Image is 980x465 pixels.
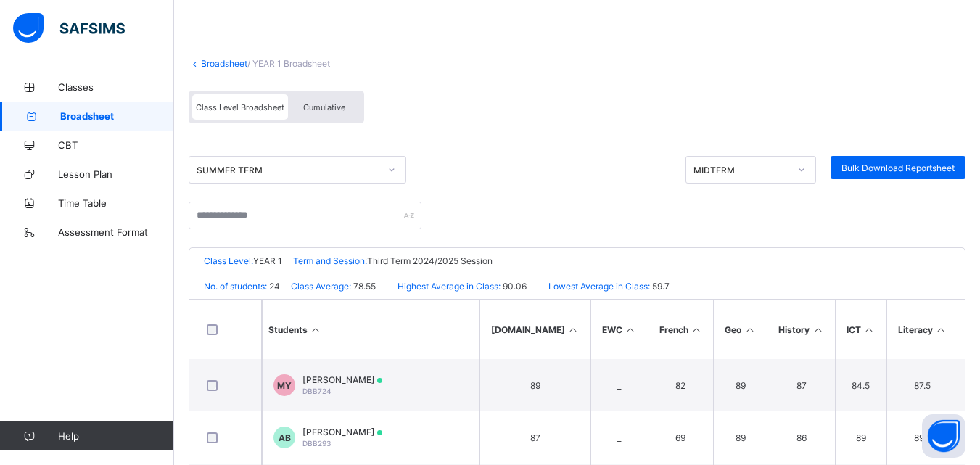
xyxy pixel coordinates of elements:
span: [PERSON_NAME] [302,374,382,385]
th: EWC [590,300,648,359]
td: 89.5 [886,411,958,464]
button: Open asap [922,414,965,458]
span: Class Level: [204,255,253,266]
span: Lowest Average in Class: [548,281,650,292]
span: Term and Session: [293,255,367,266]
th: Geo [713,300,767,359]
span: Third Term 2024/2025 Session [367,255,493,266]
i: Sort in Ascending Order [935,324,947,335]
span: Class Average: [291,281,351,292]
span: DBB724 [302,387,332,395]
span: Class Level Broadsheet [196,102,284,112]
span: 90.06 [501,281,527,292]
span: Highest Average in Class: [398,281,501,292]
span: Bulk Download Reportsheet [841,162,955,173]
i: Sort in Ascending Order [812,324,824,335]
td: 89 [479,359,590,411]
th: Students [262,300,479,359]
td: _ [590,411,648,464]
i: Sort in Ascending Order [567,324,580,335]
span: 78.55 [351,281,376,292]
span: / YEAR 1 Broadsheet [247,58,330,69]
span: No. of students: [204,281,267,292]
td: 89 [835,411,886,464]
i: Sort in Ascending Order [863,324,876,335]
span: Lesson Plan [58,168,174,180]
th: Literacy [886,300,958,359]
td: 84.5 [835,359,886,411]
td: 87 [479,411,590,464]
td: 87 [767,359,835,411]
th: ICT [835,300,886,359]
td: 89 [713,411,767,464]
span: Help [58,430,173,442]
a: Broadsheet [201,58,247,69]
span: AB [279,432,291,443]
span: MY [277,380,292,391]
span: Assessment Format [58,226,174,238]
td: 86 [767,411,835,464]
i: Sort in Ascending Order [744,324,756,335]
span: Time Table [58,197,174,209]
span: DBB293 [302,439,331,448]
span: YEAR 1 [253,255,282,266]
div: MIDTERM [693,165,789,176]
span: Classes [58,81,174,93]
span: Cumulative [303,102,345,112]
span: 59.7 [650,281,670,292]
div: SUMMER TERM [197,165,379,176]
td: 87.5 [886,359,958,411]
img: safsims [13,13,125,44]
td: 89 [713,359,767,411]
span: [PERSON_NAME] [302,427,382,437]
span: CBT [58,139,174,151]
td: 69 [648,411,714,464]
th: History [767,300,835,359]
th: French [648,300,714,359]
i: Sort in Ascending Order [625,324,637,335]
span: 24 [267,281,280,292]
td: _ [590,359,648,411]
i: Sort Ascending [310,324,322,335]
td: 82 [648,359,714,411]
i: Sort in Ascending Order [691,324,703,335]
th: [DOMAIN_NAME] [479,300,590,359]
span: Broadsheet [60,110,174,122]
